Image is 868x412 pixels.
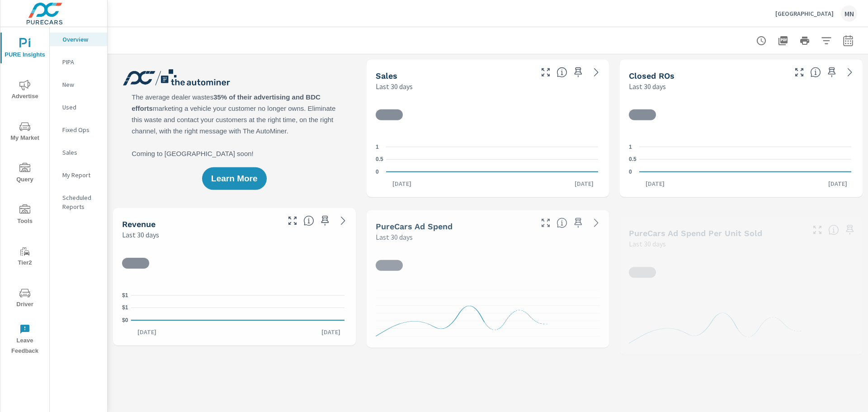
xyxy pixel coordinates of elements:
[50,146,107,159] div: Sales
[843,223,857,237] span: Save this to your personalized report
[131,327,163,336] p: [DATE]
[792,65,807,80] button: Make Fullscreen
[796,32,814,50] button: Print Report
[303,215,314,226] span: Total sales revenue over the selected date range. [Source: This data is sourced from the dealer’s...
[122,219,156,229] h5: Revenue
[810,223,825,237] button: Make Fullscreen
[376,169,379,175] text: 0
[639,179,671,188] p: [DATE]
[376,222,453,231] h5: PureCars Ad Spend
[50,33,107,46] div: Overview
[557,218,567,228] span: Total cost of media for all PureCars channels for the selected dealership group over the selected...
[376,232,413,242] p: Last 30 days
[571,216,585,230] span: Save this to your personalized report
[62,125,100,134] p: Fixed Ops
[62,103,100,112] p: Used
[376,71,397,81] h5: Sales
[774,32,792,50] button: "Export Report to PDF"
[568,179,600,188] p: [DATE]
[629,238,666,249] p: Last 30 days
[629,71,675,81] h5: Closed ROs
[629,228,762,238] h5: PureCars Ad Spend Per Unit Sold
[810,67,821,78] span: Number of Repair Orders Closed by the selected dealership group over the selected time range. [So...
[376,156,383,162] text: 0.5
[122,317,128,323] text: $0
[62,57,100,66] p: PIPA
[386,179,418,188] p: [DATE]
[3,204,47,227] span: Tools
[50,123,107,137] div: Fixed Ops
[822,179,854,188] p: [DATE]
[122,292,128,298] text: $1
[50,55,107,69] div: PIPA
[629,169,632,175] text: 0
[3,163,47,185] span: Query
[336,213,350,228] a: See more details in report
[50,191,107,213] div: Scheduled Reports
[3,38,47,60] span: PURE Insights
[3,80,47,102] span: Advertise
[589,65,604,80] a: See more details in report
[825,65,839,80] span: Save this to your personalized report
[285,213,300,228] button: Make Fullscreen
[62,35,100,44] p: Overview
[557,67,567,78] span: Number of vehicles sold by the dealership over the selected date range. [Source: This data is sou...
[839,32,857,50] button: Select Date Range
[50,78,107,91] div: New
[211,175,257,183] span: Learn More
[122,305,128,311] text: $1
[817,32,835,50] button: Apply Filters
[202,167,266,190] button: Learn More
[843,65,857,80] a: See more details in report
[376,81,413,92] p: Last 30 days
[62,80,100,89] p: New
[50,168,107,182] div: My Report
[315,327,347,336] p: [DATE]
[3,324,47,356] span: Leave Feedback
[841,5,857,22] div: MN
[376,144,379,150] text: 1
[775,9,834,18] p: [GEOGRAPHIC_DATA]
[0,27,49,360] div: nav menu
[50,100,107,114] div: Used
[3,121,47,143] span: My Market
[3,246,47,268] span: Tier2
[571,65,585,80] span: Save this to your personalized report
[62,148,100,157] p: Sales
[3,288,47,310] span: Driver
[122,229,159,240] p: Last 30 days
[629,156,637,162] text: 0.5
[318,213,332,228] span: Save this to your personalized report
[828,224,839,235] span: Average cost of advertising per each vehicle sold at the dealer over the selected date range. The...
[62,193,100,211] p: Scheduled Reports
[62,170,100,180] p: My Report
[629,81,666,92] p: Last 30 days
[589,216,604,230] a: See more details in report
[538,65,553,80] button: Make Fullscreen
[629,144,632,150] text: 1
[538,216,553,230] button: Make Fullscreen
